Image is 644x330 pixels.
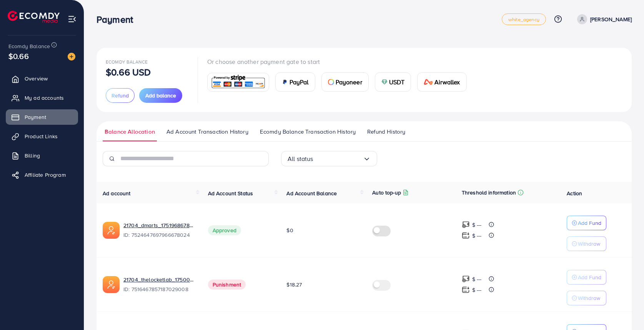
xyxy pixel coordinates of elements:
[590,15,632,24] p: [PERSON_NAME]
[208,189,253,197] span: Ad Account Status
[6,148,78,163] a: Billing
[462,221,470,229] img: top-up amount
[434,77,460,87] span: Airwallex
[25,171,66,179] span: Affiliate Program
[97,14,139,25] h3: Payment
[472,220,482,229] p: $ ---
[145,92,176,99] span: Add balance
[336,77,362,87] span: Payoneer
[123,221,196,239] div: <span class='underline'>21704_dmarts_1751968678379</span></br>7524647697966678024
[567,189,582,197] span: Action
[123,221,196,229] a: 21704_dmarts_1751968678379
[103,222,120,239] img: ic-ads-acc.e4c84228.svg
[8,42,50,50] span: Ecomdy Balance
[68,15,77,23] img: menu
[372,188,401,197] p: Auto top-up
[424,79,433,85] img: card
[6,129,78,144] a: Product Links
[375,72,411,92] a: cardUSDT
[25,94,64,102] span: My ad accounts
[321,72,369,92] a: cardPayoneer
[139,88,182,103] button: Add balance
[260,127,356,136] span: Ecomdy Balance Transaction History
[103,189,131,197] span: Ad account
[381,79,388,85] img: card
[123,231,196,239] span: ID: 7524647697966678024
[567,216,606,230] button: Add Fund
[508,17,539,22] span: white_agency
[123,285,196,293] span: ID: 7516467857187029008
[288,153,313,165] span: All status
[275,72,315,92] a: cardPayPal
[578,293,600,303] p: Withdraw
[8,50,29,62] span: $0.66
[25,152,40,159] span: Billing
[578,239,600,248] p: Withdraw
[207,57,473,66] p: Or choose another payment gate to start
[6,109,78,125] a: Payment
[328,79,334,85] img: card
[123,276,196,293] div: <span class='underline'>21704_thelocketlab_1750064069407</span></br>7516467857187029008
[6,90,78,106] a: My ad accounts
[462,231,470,240] img: top-up amount
[462,286,470,294] img: top-up amount
[286,189,337,197] span: Ad Account Balance
[367,127,405,136] span: Refund History
[286,226,293,234] span: $0
[578,273,601,282] p: Add Fund
[207,73,269,92] a: card
[105,127,155,136] span: Balance Allocation
[290,77,309,87] span: PayPal
[8,11,60,23] img: logo
[472,275,482,284] p: $ ---
[25,113,46,121] span: Payment
[286,281,302,288] span: $18.27
[567,291,606,305] button: Withdraw
[25,132,58,140] span: Product Links
[578,218,601,228] p: Add Fund
[417,72,466,92] a: cardAirwallex
[567,236,606,251] button: Withdraw
[68,53,75,60] img: image
[282,79,288,85] img: card
[502,13,546,25] a: white_agency
[574,14,632,24] a: [PERSON_NAME]
[208,280,246,290] span: Punishment
[210,74,266,90] img: card
[166,127,248,136] span: Ad Account Transaction History
[389,77,405,87] span: USDT
[6,167,78,183] a: Affiliate Program
[111,92,129,99] span: Refund
[567,270,606,285] button: Add Fund
[123,276,196,283] a: 21704_thelocketlab_1750064069407
[281,151,377,166] div: Search for option
[6,71,78,86] a: Overview
[103,276,120,293] img: ic-ads-acc.e4c84228.svg
[472,231,482,240] p: $ ---
[106,88,135,103] button: Refund
[106,67,151,77] p: $0.66 USD
[106,59,148,65] span: Ecomdy Balance
[313,153,363,165] input: Search for option
[462,275,470,283] img: top-up amount
[472,285,482,295] p: $ ---
[25,75,48,82] span: Overview
[208,225,241,235] span: Approved
[462,188,516,197] p: Threshold information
